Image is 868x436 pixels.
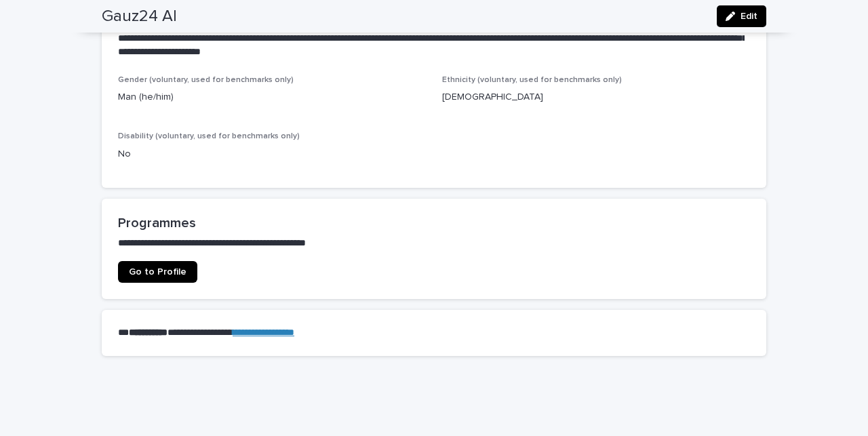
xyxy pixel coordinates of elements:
[717,5,766,27] button: Edit
[442,90,750,104] p: [DEMOGRAPHIC_DATA]
[118,132,300,140] span: Disability (voluntary, used for benchmarks only)
[118,76,294,84] span: Gender (voluntary, used for benchmarks only)
[118,90,426,104] p: Man (he/him)
[118,147,426,161] p: No
[118,215,750,231] h2: Programmes
[442,76,622,84] span: Ethnicity (voluntary, used for benchmarks only)
[741,12,757,21] span: Edit
[129,267,186,277] span: Go to Profile
[118,261,197,283] a: Go to Profile
[102,7,177,26] h2: Gauz24 AI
